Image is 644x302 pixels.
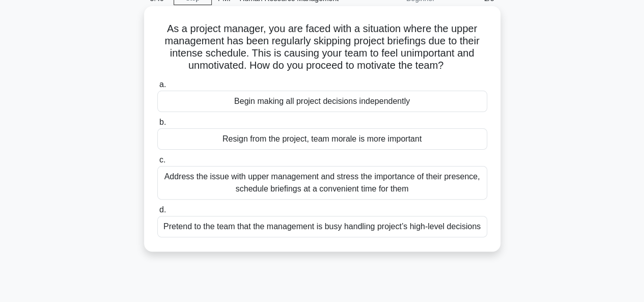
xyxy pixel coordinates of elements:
[156,22,488,72] h5: As a project manager, you are faced with a situation where the upper management has been regularl...
[157,91,487,112] div: Begin making all project decisions independently
[157,166,487,200] div: Address the issue with upper management and stress the importance of their presence, schedule bri...
[157,216,487,237] div: Pretend to the team that the management is busy handling project’s high-level decisions
[159,80,166,89] span: a.
[159,155,165,164] span: c.
[159,205,166,214] span: d.
[159,118,166,126] span: b.
[157,128,487,150] div: Resign from the project, team morale is more important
